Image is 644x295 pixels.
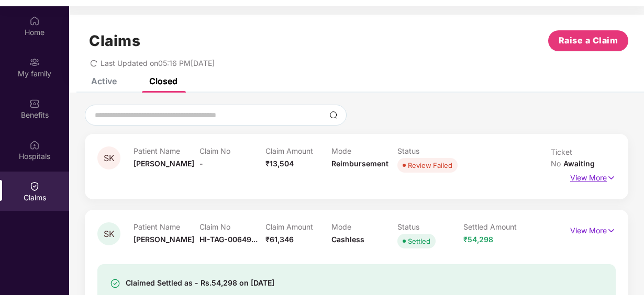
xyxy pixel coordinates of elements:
p: Mode [331,146,397,155]
img: svg+xml;base64,PHN2ZyBpZD0iU2VhcmNoLTMyeDMyIiB4bWxucz0iaHR0cDovL3d3dy53My5vcmcvMjAwMC9zdmciIHdpZH... [329,111,338,119]
img: svg+xml;base64,PHN2ZyB4bWxucz0iaHR0cDovL3d3dy53My5vcmcvMjAwMC9zdmciIHdpZHRoPSIxNyIgaGVpZ2h0PSIxNy... [607,225,616,236]
p: Status [397,146,463,155]
img: svg+xml;base64,PHN2ZyBpZD0iU3VjY2Vzcy0zMngzMiIgeG1sbnM9Imh0dHA6Ly93d3cudzMub3JnLzIwMDAvc3ZnIiB3aW... [110,278,120,289]
span: [PERSON_NAME] [134,235,194,244]
div: Settled [408,236,430,246]
h1: Claims [89,32,140,50]
p: Claim Amount [265,146,331,155]
p: Status [397,222,463,231]
p: Claim No [199,146,265,155]
img: svg+xml;base64,PHN2ZyBpZD0iQmVuZWZpdHMiIHhtbG5zPSJodHRwOi8vd3d3LnczLm9yZy8yMDAwL3N2ZyIgd2lkdGg9Ij... [29,98,40,109]
p: Settled Amount [463,222,529,231]
p: Patient Name [134,146,199,155]
img: svg+xml;base64,PHN2ZyB3aWR0aD0iMjAiIGhlaWdodD0iMjAiIHZpZXdCb3g9IjAgMCAyMCAyMCIgZmlsbD0ibm9uZSIgeG... [29,57,40,67]
img: svg+xml;base64,PHN2ZyBpZD0iSG9zcGl0YWxzIiB4bWxucz0iaHR0cDovL3d3dy53My5vcmcvMjAwMC9zdmciIHdpZHRoPS... [29,140,40,150]
span: Awaiting [563,159,595,168]
span: Raise a Claim [559,34,618,47]
span: [PERSON_NAME] [134,159,194,168]
p: Claim No [199,222,265,231]
span: SK [104,230,115,239]
span: - [199,159,203,168]
span: Cashless [331,235,364,244]
p: Claim Amount [265,222,331,231]
div: Review Failed [408,160,452,171]
span: SK [104,154,115,163]
button: Raise a Claim [548,30,628,51]
span: Last Updated on 05:16 PM[DATE] [101,59,215,67]
span: Reimbursement [331,159,388,168]
div: Active [91,76,117,86]
p: Mode [331,222,397,231]
img: svg+xml;base64,PHN2ZyBpZD0iSG9tZSIgeG1sbnM9Imh0dHA6Ly93d3cudzMub3JnLzIwMDAvc3ZnIiB3aWR0aD0iMjAiIG... [29,16,40,26]
span: ₹54,298 [463,235,493,244]
div: Claimed Settled as - Rs.54,298 on [DATE] [126,277,274,289]
p: Patient Name [134,222,199,231]
p: View More [570,222,616,236]
span: redo [90,59,97,67]
span: ₹13,504 [265,159,294,168]
div: Closed [149,76,177,86]
img: svg+xml;base64,PHN2ZyB4bWxucz0iaHR0cDovL3d3dy53My5vcmcvMjAwMC9zdmciIHdpZHRoPSIxNyIgaGVpZ2h0PSIxNy... [607,172,616,184]
img: svg+xml;base64,PHN2ZyBpZD0iQ2xhaW0iIHhtbG5zPSJodHRwOi8vd3d3LnczLm9yZy8yMDAwL3N2ZyIgd2lkdGg9IjIwIi... [29,181,40,191]
p: View More [570,169,616,184]
span: Ticket No [551,147,572,168]
span: ₹61,346 [265,235,294,244]
span: HI-TAG-00649... [199,235,258,244]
